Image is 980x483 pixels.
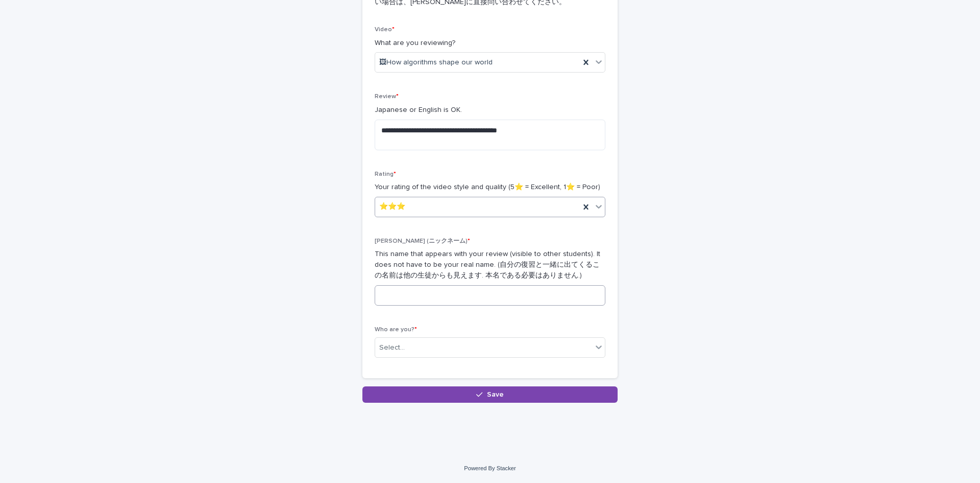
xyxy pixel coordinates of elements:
p: Japanese or English is OK. [375,105,605,116]
span: 🖼How algorithms shape our world [379,57,493,68]
a: Powered By Stacker [464,465,516,471]
button: Save [362,386,618,403]
span: Who are you? [375,327,417,333]
span: Video [375,27,395,33]
span: [PERSON_NAME] (ニックネーム) [375,238,470,244]
span: Rating [375,171,396,177]
p: Your rating of the video style and quality (5⭐️ = Excellent, 1⭐️ = Poor) [375,182,605,193]
p: This name that appears with your review (visible to other students). It does not have to be your ... [375,249,605,281]
span: Save [487,391,504,398]
div: Select... [379,342,405,353]
span: ⭐️⭐️⭐️ [379,201,405,212]
p: What are you reviewing? [375,38,605,49]
span: Review [375,94,399,100]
